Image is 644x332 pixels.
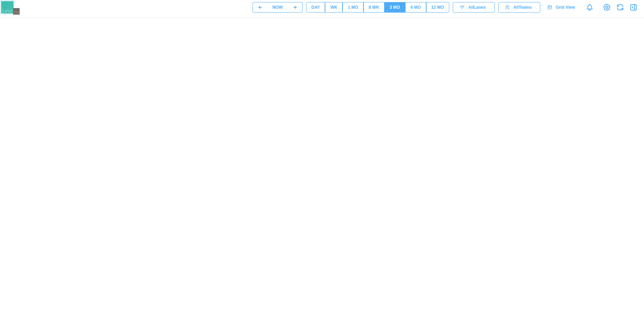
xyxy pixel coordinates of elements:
div: 1 MO [348,4,358,11]
div: NOW [272,4,283,11]
div: 8 WK [369,4,379,11]
button: 6 MO [405,2,426,13]
button: 3 MO [385,2,405,13]
button: Open Drawer [629,2,638,12]
div: 12 MO [431,4,444,11]
a: Grid View [544,2,580,13]
button: AllTeams [498,2,540,13]
button: 8 WK [363,2,385,13]
button: 12 MO [426,2,449,13]
button: NOW [268,2,288,13]
span: Grid View [556,2,575,12]
div: 6 MO [410,4,421,11]
span: All Lanes [468,2,486,12]
button: Refresh Grid [615,2,625,12]
div: DAY [311,4,320,11]
div: WK [330,4,337,11]
button: DAY [306,2,325,13]
div: 3 MO [390,4,400,11]
button: 1 MO [342,2,363,13]
button: AllLanes [453,2,495,13]
button: WK [325,2,342,13]
a: Notifications [584,1,596,13]
a: View Project [602,2,612,12]
span: All Teams [513,2,532,12]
